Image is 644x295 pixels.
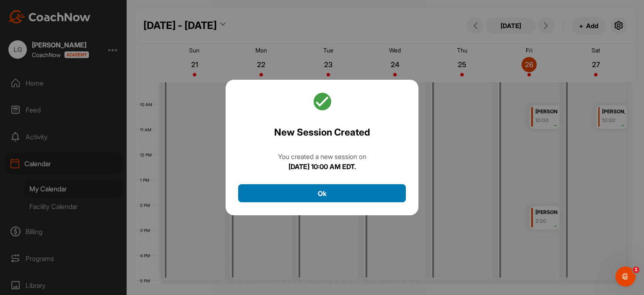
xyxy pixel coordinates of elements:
iframe: Intercom live chat [615,266,636,287]
button: Ok [238,184,406,202]
span: 1 [633,266,639,273]
b: [DATE] 10:00 AM EDT. [288,162,356,171]
div: You created a new session on [278,151,366,162]
h2: New Session Created [274,125,370,139]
